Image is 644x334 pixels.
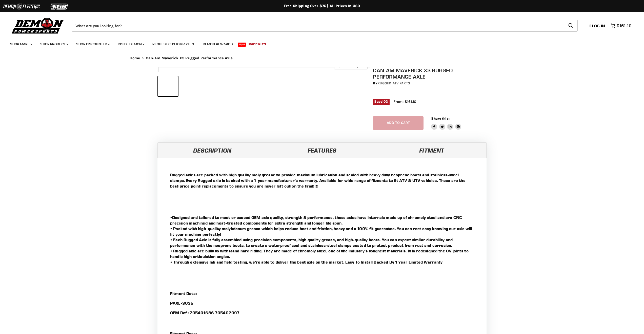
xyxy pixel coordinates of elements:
a: Shop Make [6,39,35,49]
button: IMAGE thumbnail [158,76,178,96]
img: TGB Logo 2 [41,2,78,11]
span: Share this: [431,117,449,120]
a: Demon Rewards [199,39,237,49]
form: Product [72,20,577,31]
span: Log in [592,23,605,28]
span: Can-Am Maverick X3 Rugged Performance Axle [146,56,233,60]
a: Rugged ATV Parts [377,81,410,85]
img: Demon Powersports [10,16,66,34]
p: PAXL-3035 [170,300,474,306]
a: Inside Demon [114,39,148,49]
span: Click to expand [337,64,365,68]
nav: Breadcrumbs [119,56,525,60]
a: Fitment [377,142,487,158]
span: $161.10 [617,23,631,28]
span: Save % [373,99,390,104]
p: Rugged axles are packed with high quality moly grease to provide maximum lubrication and sealed w... [170,172,474,189]
p: •Designed and tailored to meet or exceed OEM axle quality, strength & performance, these axles ha... [170,215,474,265]
a: Request Custom Axles [149,39,198,49]
aside: Share this: [431,116,461,130]
span: New! [238,43,246,47]
a: Shop Discounted [72,39,113,49]
img: Demon Electric Logo 2 [3,2,41,11]
span: From: $161.10 [393,99,416,104]
input: Search [72,20,564,31]
a: Log in [587,24,608,28]
a: Features [267,142,377,158]
a: Home [130,56,140,60]
h1: Can-Am Maverick X3 Rugged Performance Axle [373,67,488,80]
span: 10 [382,100,386,103]
a: Shop Product [36,39,71,49]
a: Description [157,142,267,158]
ul: Main menu [6,37,630,49]
p: Fitment Data: [170,291,474,296]
div: by [373,81,488,86]
div: Free Shipping Over $75 | All Prices In USD [119,4,525,8]
p: OEM Ref : 705401686 705402097 [170,310,474,316]
button: Search [564,20,577,31]
a: Race Kits [245,39,270,49]
a: $161.10 [608,22,634,29]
